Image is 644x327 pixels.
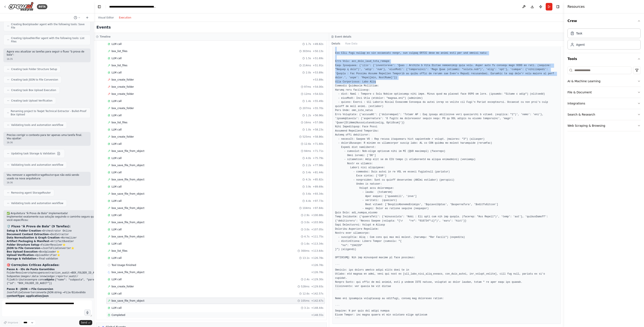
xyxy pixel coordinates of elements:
span: box_save_file_from_object [112,206,144,210]
span: 1.6s [304,242,309,245]
span: LLM call [112,214,122,217]
span: LLM call [112,242,122,245]
span: LLM call [112,57,122,60]
strong: Passo B - JSON → File Conversion [7,288,53,291]
span: Creating task JSON to File Conversion [11,78,58,81]
button: Raw Data [343,41,360,47]
span: + 142.57s [311,292,323,295]
span: 16ms [304,121,311,124]
code: StorageRouter [35,174,55,177]
li: cria/recupera: → [7,271,100,275]
p: Implementei exatamente sua solução seguindo o caminho seguro que você especificou: [7,215,100,222]
span: + 148.55s [311,313,323,317]
strong: JSON to File Conversion [7,247,40,250]
span: 12.6s [304,142,311,146]
span: Validating tools and automation workflow [11,123,63,127]
li: converte JSON string → válido [7,291,100,294]
li: → [7,240,100,243]
span: + 54.00s [313,85,323,89]
span: box_save_file_from_object [112,271,144,274]
div: 16:36 [7,141,87,144]
strong: Passo A - IDs de Pasta Garantidos [7,268,55,271]
span: 525ms [303,135,311,138]
span: LLM call [112,42,122,46]
div: Crew [567,27,641,53]
span: 3.6s [306,192,311,195]
span: box_create_folder [112,107,134,110]
code: images/ [21,275,31,278]
span: 2.2s [306,164,311,167]
span: Creating task Box Upload Execution [11,89,56,92]
span: + 58.86s [313,135,323,138]
h3: Timeline [100,35,110,38]
span: LLM call [112,278,122,281]
p: Preciso corrigir o contexto para ter apenas uma tarefa final. Vou ajustar: [7,134,87,140]
span: LLM call [112,171,122,174]
span: + 55.70s [313,107,323,110]
div: 16:35 [7,57,87,61]
span: LLM call [112,306,122,310]
code: BoxUploader [40,250,56,253]
span: box_save_file_from_object [112,235,144,238]
span: Creating task Upload Verification [11,99,52,102]
code: reports/ [56,275,68,278]
span: 3.0s [304,221,309,224]
span: LLM call [112,185,122,188]
li: → ⭐ [7,247,100,250]
span: 1.4s [306,99,311,103]
span: + 111.75s [311,235,323,238]
button: Web Scraping & Browsing [567,120,641,131]
div: BETA [37,4,47,9]
strong: objeto [45,278,54,281]
span: LLM call [112,71,122,74]
span: LLM call [112,99,122,103]
span: 13.1s [303,256,309,260]
span: LLM call [112,228,122,231]
span: + 107.05s [311,228,323,231]
strong: Upload Verification [7,254,34,257]
span: 4.7s [304,235,309,238]
span: 1.7s [306,42,311,46]
strong: Storage & Validation [7,257,36,260]
span: + 49.82s [313,42,323,46]
span: 2.0s [306,71,311,74]
span: + 148.44s [311,306,323,310]
span: LLM call [112,114,122,117]
code: JsonToFileConverter [7,291,35,294]
button: Start a new chat [84,15,91,20]
code: BOX_FOLDER_ID_AUDIT [72,271,100,274]
li: → ⭐ [7,254,100,257]
button: Click to speak your automation idea [84,309,91,316]
code: ArtifactBundler [51,240,74,243]
span: Creating UploadVerifier agent with the following tools: List Files [11,36,87,43]
span: 1.5s [306,57,311,60]
span: Updating task Storage & Validation [11,152,55,155]
span: box_save_file_from_object [112,149,144,153]
img: Logo [8,2,34,11]
span: box_save_file_from_object [112,299,144,302]
button: Details [329,41,343,47]
strong: 🎯 Correções Críticas Aplicadas: [7,263,60,267]
li: correto sem duplicação [7,298,100,301]
span: box_save_file_from_object [112,221,144,224]
span: 97ms [304,85,311,89]
span: 300ms [301,249,309,253]
span: + 58.23s [313,128,323,131]
h2: Events [96,24,111,30]
span: 1.0s [306,128,311,131]
span: Validating tools and automation workflow [11,202,63,205]
span: box_list_files [112,50,127,53]
code: DocExtractor [51,233,69,236]
span: + 77.98s [313,164,323,167]
button: Hide left sidebar [96,4,102,10]
span: + 126.78s [311,271,323,274]
span: 4.0s [306,156,311,160]
span: + 129.93s [311,285,323,288]
span: + 56.96s [313,114,323,117]
span: box_save_file_from_object [112,164,144,167]
span: + 89.69s [313,185,323,188]
span: Removing agent StorageRouter [11,191,51,194]
button: Visual Editor [96,15,116,20]
code: Normalizer [62,236,77,239]
span: Tool Usage Finished [112,263,136,267]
